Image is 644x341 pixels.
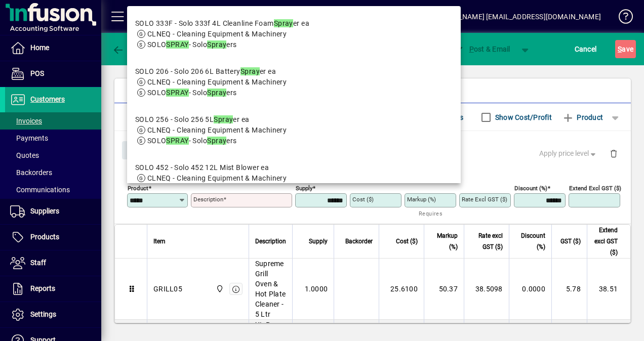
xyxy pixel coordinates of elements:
[587,259,630,320] td: 38.51
[5,250,101,276] a: Staff
[127,10,461,58] mat-option: SOLO 333F - Solo 333f 4L Cleanline Foam Sprayer ea
[305,284,328,294] span: 1.0000
[601,141,626,165] button: Delete
[255,236,286,247] span: Description
[509,259,551,320] td: 0.0000
[147,174,287,182] span: CLNEQ - Cleaning Equipment & Machinery
[255,259,286,319] span: Supreme Grill Oven & Hot Plate Cleaner - 5 Ltr
[493,112,552,122] label: Show Cost/Profit
[345,236,373,247] span: Backorder
[240,67,260,75] em: Spray
[569,185,621,192] mat-label: Extend excl GST ($)
[379,259,424,320] td: 25.6100
[10,117,42,125] span: Invoices
[369,112,463,122] label: Show Line Volumes/Weights
[147,30,287,38] span: CLNEQ - Cleaning Equipment & Machinery
[30,310,56,318] span: Settings
[618,41,633,57] span: ave
[128,185,148,192] mat-label: Product
[114,131,631,168] div: Product
[122,141,156,159] button: Close
[618,45,622,53] span: S
[30,69,44,77] span: POS
[5,130,101,147] a: Payments
[166,40,188,49] em: SPRAY
[470,230,503,252] span: Rate excl GST ($)
[601,149,626,158] app-page-header-button: Delete
[575,41,597,57] span: Cancel
[127,106,461,154] mat-option: SOLO 256 - Solo 256 5L Sprayer ea
[514,185,547,192] mat-label: Discount (%)
[135,114,287,125] div: SOLO 256 - Solo 256 5L er ea
[30,44,49,52] span: Home
[452,45,510,53] span: ost & Email
[560,236,581,247] span: GST ($)
[5,112,101,130] a: Invoices
[213,283,225,294] span: Central
[147,137,237,145] span: SOLO - Solo ers
[10,186,70,194] span: Communications
[147,40,237,49] span: SOLO - Solo ers
[407,196,436,203] mat-label: Markup (%)
[127,154,461,202] mat-option: SOLO 452 - Solo 452 12L Mist Blower ea
[153,284,182,294] div: GRILL05
[166,89,188,97] em: SPRAY
[30,259,46,267] span: Staff
[147,78,287,86] span: CLNEQ - Cleaning Equipment & Machinery
[551,259,587,320] td: 5.78
[274,19,293,27] em: Spray
[309,236,328,247] span: Supply
[5,302,101,327] a: Settings
[535,145,602,163] button: Apply price level
[430,230,458,252] span: Markup (%)
[147,126,287,134] span: CLNEQ - Cleaning Equipment & Machinery
[396,236,418,247] span: Cost ($)
[30,233,59,241] span: Products
[615,40,636,58] button: Save
[424,259,464,320] td: 50.37
[462,196,507,203] mat-label: Rate excl GST ($)
[5,35,101,61] a: Home
[207,137,226,145] em: Spray
[166,137,188,145] em: SPRAY
[30,95,65,103] span: Customers
[127,58,461,106] mat-option: SOLO 206 - Solo 206 6L Battery Sprayer ea
[469,45,474,53] span: P
[296,185,312,192] mat-label: Supply
[5,164,101,181] a: Backorders
[5,225,101,250] a: Products
[147,89,237,97] span: SOLO - Solo ers
[5,61,101,87] a: POS
[447,40,515,58] button: Post & Email
[470,284,503,294] div: 38.5098
[10,134,48,142] span: Payments
[572,40,599,58] button: Cancel
[611,2,631,35] a: Knowledge Base
[135,162,287,173] div: SOLO 452 - Solo 452 12L Mist Blower ea
[207,40,226,49] em: Spray
[5,147,101,164] a: Quotes
[5,181,101,198] a: Communications
[5,199,101,224] a: Suppliers
[419,207,448,229] mat-hint: Requires cost
[539,148,598,159] span: Apply price level
[109,40,148,58] button: Back
[352,196,374,203] mat-label: Cost ($)
[153,236,166,247] span: Item
[429,9,601,25] div: [PERSON_NAME] [EMAIL_ADDRESS][DOMAIN_NAME]
[126,142,152,159] span: Close
[207,89,226,97] em: Spray
[119,145,159,154] app-page-header-button: Close
[101,40,157,58] app-page-header-button: Back
[193,196,223,203] mat-label: Description
[10,151,39,159] span: Quotes
[135,66,287,77] div: SOLO 206 - Solo 206 6L Battery er ea
[112,45,146,53] span: Back
[515,230,545,252] span: Discount (%)
[135,18,309,29] div: SOLO 333F - Solo 333f 4L Cleanline Foam er ea
[30,284,55,292] span: Reports
[214,115,233,123] em: Spray
[10,168,52,177] span: Backorders
[30,207,59,215] span: Suppliers
[5,276,101,302] a: Reports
